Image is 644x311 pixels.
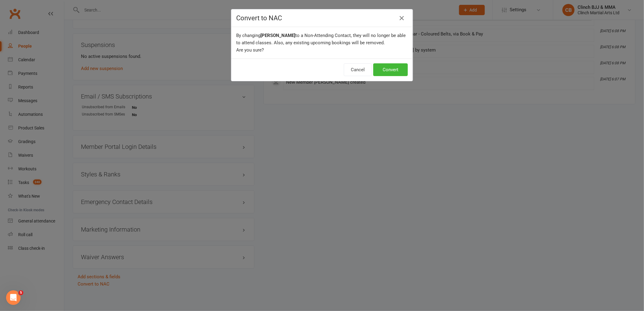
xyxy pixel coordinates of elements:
h4: Convert to NAC [236,14,408,22]
button: Cancel [344,63,372,76]
iframe: Intercom live chat [6,290,21,305]
div: By changing to a Non-Attending Contact, they will no longer be able to attend classes. Also, any ... [231,27,413,59]
span: 5 [18,290,23,295]
button: Convert [373,63,408,76]
button: Close [397,13,407,23]
b: [PERSON_NAME] [260,33,295,38]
